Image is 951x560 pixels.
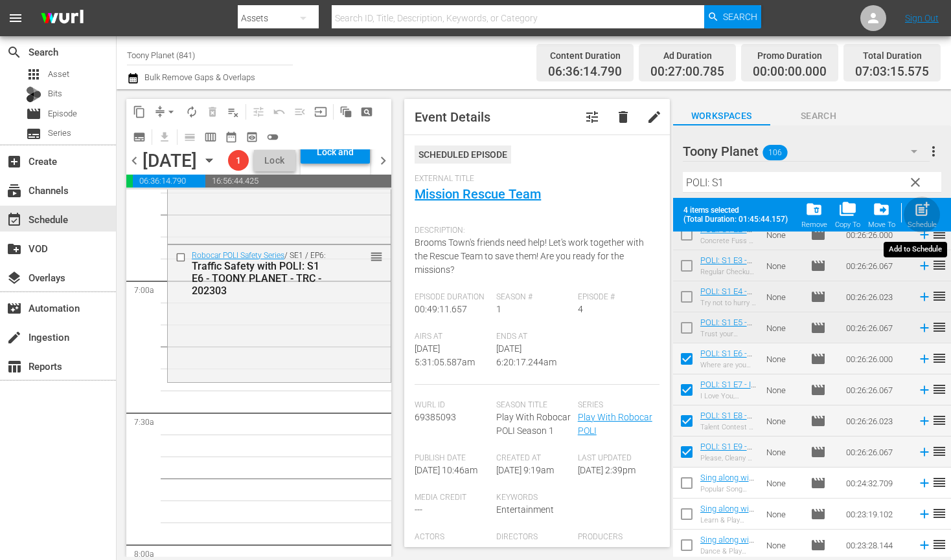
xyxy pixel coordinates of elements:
span: 00:49:11.657 [415,304,467,314]
span: Event Details [415,109,490,125]
span: Overlays [6,270,22,286]
a: Play With Robocar POLI [578,412,652,436]
button: Lock and Publish [301,140,370,164]
div: Learn & Play Song [700,516,757,524]
a: POLI: S1 E5 - Trust your friends & [PERSON_NAME]'s Birthday - TOONY PLANET - TRC - 202303 [700,318,756,395]
span: Play With Robocar POLI Season 1 [496,412,571,436]
span: Workspaces [673,108,770,124]
span: delete [615,109,631,125]
span: Download as CSV [150,124,175,149]
span: preview_outlined [246,131,258,144]
div: Regular Checkup day & Fuss about Ghost [700,268,757,276]
span: Episode [810,351,826,367]
span: more_vert [926,144,941,159]
div: Lock and Publish [307,140,363,164]
a: POLI: S1 E4 - Try not to hurry & I want to be praised - TOONY PLANET - TRC - 202303 [700,286,755,354]
img: ans4CAIJ8jUAAAAAAAAAAAAAAAAAAAAAAAAgQb4GAAAAAAAAAAAAAAAAAAAAAAAAJMjXAAAAAAAAAAAAAAAAAAAAAAAAgAT5G... [31,3,93,34]
div: Toony Planet [683,133,930,169]
svg: Add to Schedule [917,259,932,273]
button: more_vert [926,136,941,167]
span: Search [6,45,22,60]
span: Series [26,126,41,142]
span: Created At [496,453,571,464]
button: Search [704,5,761,28]
span: Schedule [6,212,22,228]
a: POLI: S1 E8 - Talent Contest & Keep your promise - TOONY PLANET - TRC - 202303 [700,411,753,479]
button: Move To [864,197,899,233]
div: Remove [801,221,827,229]
svg: Add to Schedule [917,445,932,459]
span: menu [8,10,23,26]
span: toggle_off [266,131,279,144]
span: Episode [810,506,826,522]
a: Sign Out [905,13,939,23]
span: input [314,105,327,118]
span: 4 items selected [683,206,794,215]
span: reorder [932,319,947,335]
td: None [761,499,805,530]
span: [DATE] 5:31:05.587am [415,343,475,367]
span: 00:27:00.785 [650,65,724,80]
a: POLI: S1 E6 - Where are you going, Cleany? & [PERSON_NAME] is angry! - TOONY PLANET - TRC - 202303 [700,349,756,436]
div: Please, Cleany & Let's be clean! [700,454,757,462]
a: POLI: S1 E9 - Please, Cleany & Let's be clean! - TOONY PLANET - TRC - 202303 [700,442,754,510]
td: 00:26:26.067 [841,374,912,405]
span: arrow_drop_down [165,105,178,118]
span: reorder [932,288,947,304]
span: (Total Duration: 01:45:44.157) [683,215,794,224]
button: Copy To [831,197,864,233]
span: 06:36:14.790 [548,65,622,80]
div: Bits [26,87,41,102]
span: Episode [810,444,826,460]
span: Month Calendar View [221,127,242,147]
span: Clear Lineup [223,102,244,122]
td: 00:26:26.067 [841,250,912,281]
td: None [761,436,805,468]
button: edit [639,102,670,133]
span: Search [770,108,867,124]
span: Episode [810,258,826,274]
span: Episode [810,382,826,398]
span: Asset [26,67,41,82]
span: Channels [6,183,22,199]
svg: Add to Schedule [917,538,932,552]
span: playlist_remove_outlined [227,105,240,118]
td: 00:26:26.023 [841,405,912,436]
span: --- [415,504,422,515]
button: Remove [797,197,831,233]
span: Description: [415,226,652,236]
span: Create Series Block [129,127,150,147]
svg: Add to Schedule [917,228,932,242]
span: Entertainment [496,504,554,515]
button: tune [577,102,608,133]
span: Create Search Block [356,102,377,122]
button: delete [608,102,639,133]
span: Bulk Remove Gaps & Overlaps [143,72,255,82]
span: Producers [578,532,653,543]
span: drive_file_move [873,200,890,218]
span: reorder [932,475,947,490]
span: chevron_left [126,153,143,169]
td: None [761,250,805,281]
span: Remove Item From Workspace [797,197,831,233]
span: reorder [932,226,947,242]
span: Move Item To Workspace [864,197,899,233]
td: None [761,405,805,436]
button: Schedule [904,197,941,233]
div: Where are you going, Cleany? & [PERSON_NAME] is angry! [700,361,757,369]
span: table_chart [6,359,22,374]
span: Episode # [578,292,653,303]
span: Loop Content [181,102,202,122]
div: Total Duration [855,47,929,65]
span: Select an event to delete [202,102,223,122]
span: reorder [932,382,947,397]
div: I Love You, Grandpa & It's okay to make a mistake [700,392,757,400]
span: 07:03:15.575 [855,65,929,80]
span: compress [154,105,166,118]
span: Episode [810,475,826,491]
span: Lock [259,154,290,167]
span: Week Calendar View [200,127,221,147]
span: Last Updated [578,453,653,464]
span: [DATE] 2:39pm [578,465,636,475]
span: reorder [932,444,947,459]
